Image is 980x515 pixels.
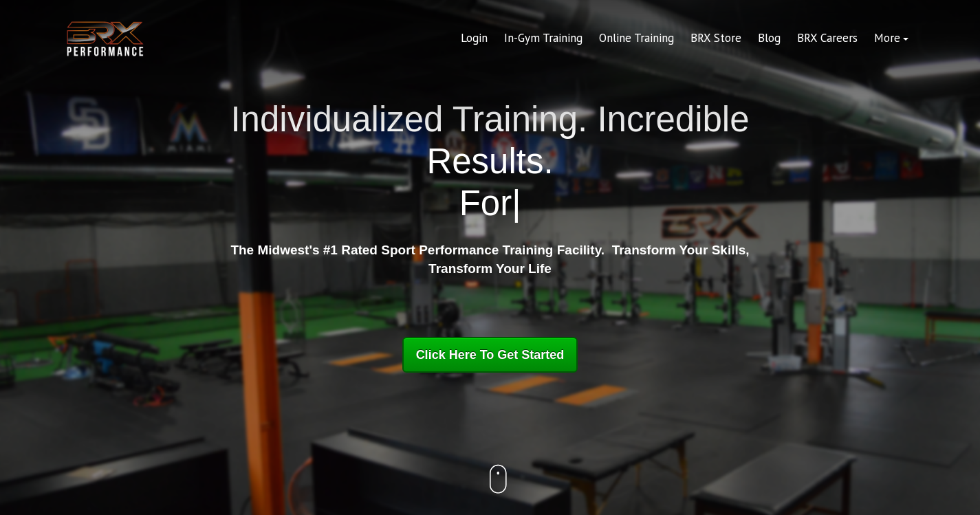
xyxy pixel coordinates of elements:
img: BRX Transparent Logo-2 [64,18,146,60]
a: Click Here To Get Started [402,337,578,373]
h1: Individualized Training. Incredible Results. [226,98,755,225]
strong: The Midwest's #1 Rated Sport Performance Training Facility. Transform Your Skills, Transform Your... [230,243,749,276]
span: For [459,184,512,223]
a: Login [453,22,496,55]
a: In-Gym Training [496,22,591,55]
a: BRX Store [682,22,750,55]
a: Online Training [591,22,682,55]
span: Click Here To Get Started [416,348,565,362]
div: Navigation Menu [453,22,917,55]
a: BRX Careers [789,22,866,55]
span: | [512,184,521,223]
a: Blog [750,22,789,55]
a: More [866,22,917,55]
